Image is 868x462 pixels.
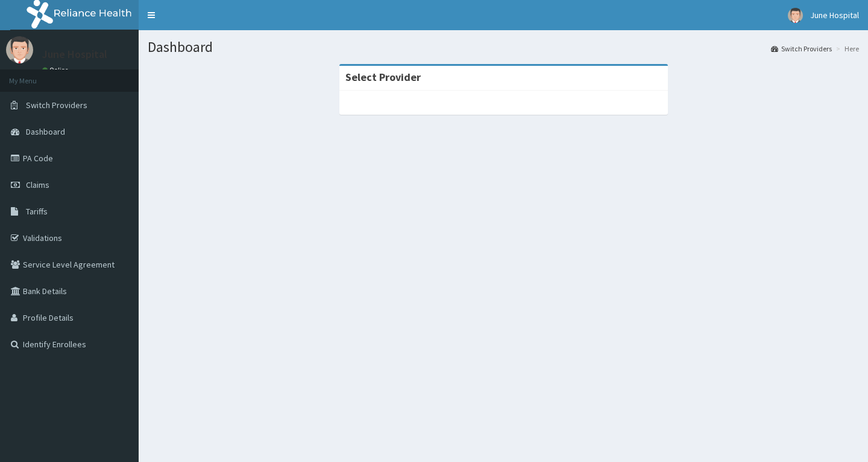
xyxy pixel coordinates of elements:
[26,100,87,111] span: Switch Providers
[6,36,33,63] img: User Image
[26,126,65,137] span: Dashboard
[148,39,859,55] h1: Dashboard
[788,8,803,23] img: User Image
[810,10,859,21] span: June Hospital
[345,70,421,84] strong: Select Provider
[42,66,71,74] a: Online
[771,43,832,54] a: Switch Providers
[42,49,107,60] p: June Hospital
[833,43,859,54] li: Here
[26,206,48,217] span: Tariffs
[26,179,49,190] span: Claims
